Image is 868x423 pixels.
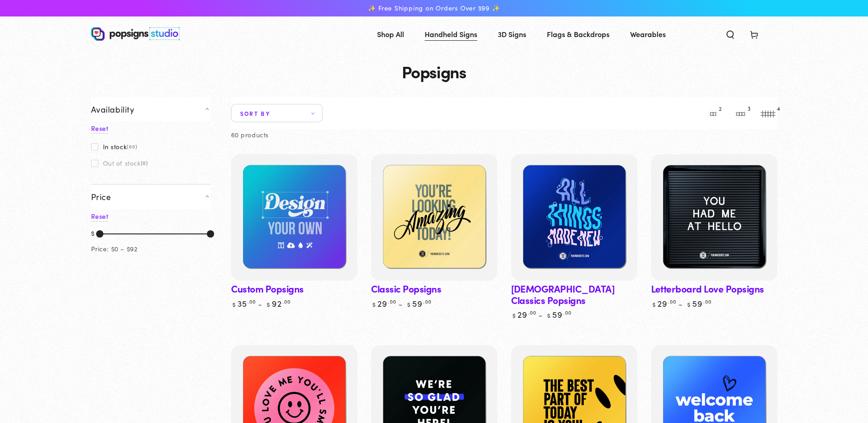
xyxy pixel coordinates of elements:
[91,228,95,240] div: $
[623,22,673,46] a: Wearables
[425,27,477,41] span: Handheld Signs
[91,104,135,114] span: Availability
[91,159,148,167] label: Out of stock
[91,211,108,222] a: Reset
[91,143,138,150] label: In stock
[371,154,497,281] a: Classic PopsignsClassic Popsigns
[231,104,323,122] summary: Sort by
[491,22,533,46] a: 3D Signs
[418,22,484,46] a: Handheld Signs
[547,27,609,41] span: Flags & Backdrops
[91,27,180,41] img: Popsigns Studio
[91,184,210,209] summary: Price
[141,160,148,166] span: (0)
[91,62,777,81] h1: Popsigns
[91,97,210,121] summary: Availability
[718,24,742,44] summary: Search our site
[231,154,357,281] a: Custom PopsignsCustom Popsigns
[127,144,137,149] span: (60)
[540,22,616,46] a: Flags & Backdrops
[368,4,500,12] span: ✨ Free Shipping on Orders Over $99 ✨
[91,191,111,202] span: Price
[651,154,777,281] a: Letterboard Love PopsignsLetterboard Love Popsigns
[498,27,526,41] span: 3D Signs
[630,27,666,41] span: Wearables
[231,129,269,141] p: 60 products
[511,154,637,281] a: Baptism Classics PopsignsBaptism Classics Popsigns
[91,124,108,134] a: Reset
[704,104,722,122] button: 2
[370,22,411,46] a: Shop All
[732,104,750,122] button: 3
[377,27,404,41] span: Shop All
[91,243,138,255] div: Price: $0 – $92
